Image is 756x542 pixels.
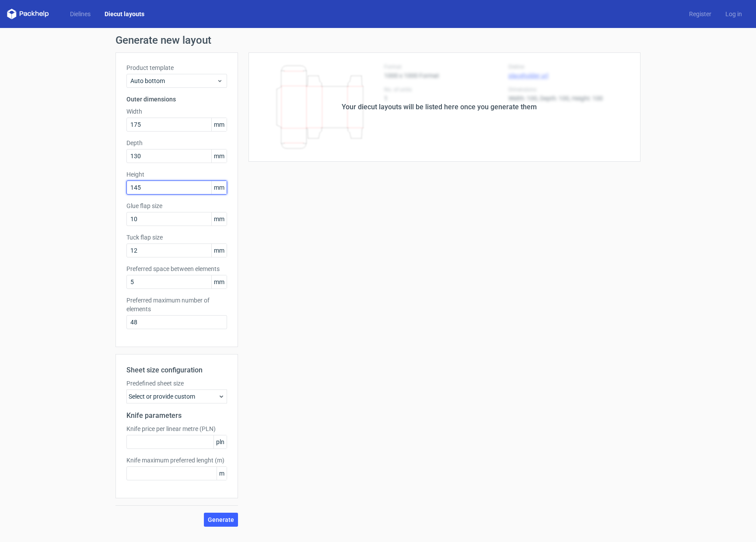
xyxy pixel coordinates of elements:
a: Register [682,10,718,18]
h2: Knife parameters [126,410,227,421]
label: Preferred maximum number of elements [126,296,227,313]
label: Glue flap size [126,202,227,210]
span: Generate [208,517,234,523]
a: Diecut layouts [98,10,151,18]
h1: Generate new layout [115,35,640,45]
label: Preferred space between elements [126,264,227,273]
span: mm [211,118,227,131]
span: Auto bottom [130,76,217,85]
span: mm [211,275,227,288]
span: mm [211,181,227,194]
label: Depth [126,139,227,147]
h3: Outer dimensions [126,95,227,104]
label: Height [126,170,227,179]
span: mm [211,212,227,226]
h2: Sheet size configuration [126,365,227,375]
a: Log in [718,10,749,18]
label: Product template [126,63,227,72]
label: Knife maximum preferred lenght (m) [126,456,227,465]
label: Tuck flap size [126,233,227,242]
div: Your diecut layouts will be listed here once you generate them [342,102,537,112]
span: mm [211,244,227,257]
span: m [217,467,227,480]
label: Width [126,107,227,116]
button: Generate [204,513,238,527]
span: mm [211,149,227,163]
label: Predefined sheet size [126,379,227,388]
span: pln [213,435,227,448]
div: Select or provide custom [126,389,227,403]
label: Knife price per linear metre (PLN) [126,424,227,433]
a: Dielines [63,10,98,18]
